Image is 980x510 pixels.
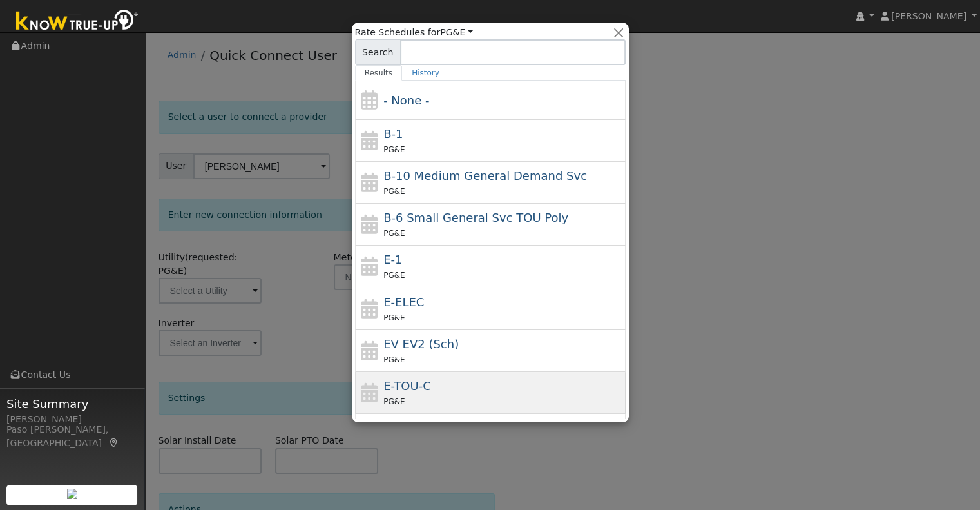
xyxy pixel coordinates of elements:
span: Search [355,39,401,65]
div: Paso [PERSON_NAME], [GEOGRAPHIC_DATA] [6,423,138,450]
span: PG&E [383,229,405,238]
span: B-10 Medium General Demand Service (Primary Voltage) [383,169,587,182]
a: PG&E [440,27,473,37]
span: PG&E [383,313,405,322]
span: [PERSON_NAME] [891,11,966,21]
span: PG&E [383,145,405,154]
img: retrieve [67,489,77,499]
a: History [402,65,449,81]
span: Electric Vehicle EV2 (Sch) [383,337,459,351]
span: PG&E [383,355,405,364]
span: Site Summary [6,395,138,413]
span: E-ELEC [383,295,424,309]
img: Know True-Up [10,7,145,36]
span: Rate Schedules for [355,26,473,39]
span: B-1 [383,127,403,141]
div: [PERSON_NAME] [6,413,138,426]
span: PG&E [383,397,405,406]
span: PG&E [383,187,405,196]
span: E-TOU-C [383,379,431,393]
span: PG&E [383,271,405,280]
a: Results [355,65,403,81]
a: Map [108,438,120,448]
span: B-6 Small General Service TOU Poly Phase [383,211,568,224]
span: - None - [383,93,429,107]
span: E-1 [383,253,402,266]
